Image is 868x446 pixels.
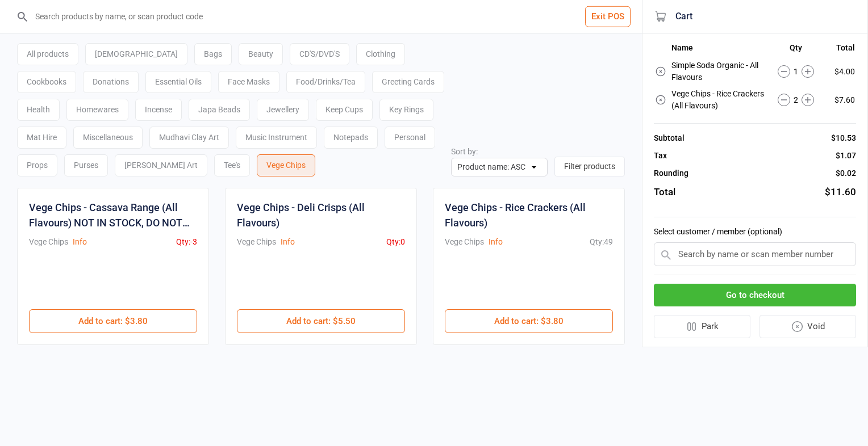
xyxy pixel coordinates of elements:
[29,309,197,333] button: Add to cart: $3.80
[836,150,856,162] div: $1.07
[654,167,688,179] div: Rounding
[316,99,373,121] div: Keep Cups
[671,43,765,57] th: Name
[654,226,856,238] label: Select customer / member (optional)
[554,157,625,176] button: Filter products
[766,43,825,57] th: Qty
[237,309,405,333] button: Add to cart: $5.50
[257,99,309,121] div: Jewellery
[236,127,317,149] div: Music Instrument
[237,200,405,230] div: Vege Chips - Deli Crisps (All Flavours)
[17,154,57,176] div: Props
[825,185,856,200] div: $11.60
[189,99,250,121] div: Japa Beads
[66,99,128,121] div: Homewares
[17,43,78,65] div: All products
[145,71,211,93] div: Essential Oils
[73,236,87,248] button: Info
[445,236,484,248] div: Vege Chips
[827,43,855,57] th: Total
[385,127,435,149] div: Personal
[214,154,250,176] div: Tee's
[654,185,675,200] div: Total
[386,236,405,248] div: Qty: 0
[451,147,478,156] label: Sort by:
[324,127,378,149] div: Notepads
[176,236,197,248] div: Qty: -3
[654,132,685,144] div: Subtotal
[585,6,631,27] button: Exit POS
[654,242,856,266] input: Search by name or scan member number
[194,43,232,65] div: Bags
[766,65,825,78] div: 1
[766,94,825,106] div: 2
[445,200,613,230] div: Vege Chips - Rice Crackers (All Flavours)
[372,71,444,93] div: Greeting Cards
[257,154,315,176] div: Vege Chips
[29,200,197,230] div: Vege Chips - Cassava Range (All Flavours) NOT IN STOCK, DO NOT SELL UNDER THIS NAME
[135,99,182,121] div: Incense
[286,71,365,93] div: Food/Drinks/Tea
[73,127,143,149] div: Miscellaneous
[149,127,229,149] div: Mudhavi Clay Art
[827,86,855,113] td: $7.60
[17,99,60,121] div: Health
[290,43,349,65] div: CD'S/DVD'S
[17,71,76,93] div: Cookbooks
[239,43,283,65] div: Beauty
[654,315,750,338] button: Park
[654,284,856,307] button: Go to checkout
[29,236,68,248] div: Vege Chips
[831,132,856,144] div: $10.53
[85,43,187,65] div: [DEMOGRAPHIC_DATA]
[590,236,613,248] div: Qty: 49
[654,150,667,162] div: Tax
[489,236,503,248] button: Info
[237,236,276,248] div: Vege Chips
[356,43,405,65] div: Clothing
[445,309,613,333] button: Add to cart: $3.80
[17,127,66,149] div: Mat Hire
[827,58,855,85] td: $4.00
[759,315,857,338] button: Void
[671,86,765,113] td: Vege Chips - Rice Crackers (All Flavours)
[115,154,207,176] div: [PERSON_NAME] Art
[218,71,279,93] div: Face Masks
[83,71,139,93] div: Donations
[281,236,295,248] button: Info
[671,58,765,85] td: Simple Soda Organic - All Flavours
[836,167,856,179] div: $0.02
[64,154,108,176] div: Purses
[379,99,433,121] div: Key Rings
